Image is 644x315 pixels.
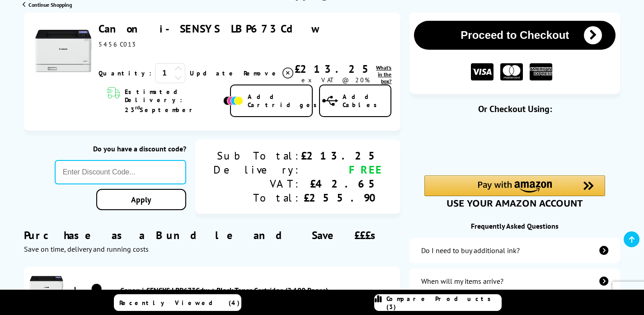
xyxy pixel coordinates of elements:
sup: rd [135,104,140,111]
span: Compare Products (3) [386,295,501,311]
input: Enter Discount Code... [55,160,187,184]
a: Canon i-SENSYS LBP673Cdw + Black Toner Cartridge (2,100 Pages) [120,286,396,295]
span: Quantity: [99,69,151,77]
a: Canon i-SENSYS LBP673Cdw [99,22,320,36]
div: Do you have a discount code? [55,144,187,153]
img: American Express [530,63,552,81]
img: Canon i-SENSYS LBP673Cdw [33,22,94,83]
a: items-arrive [409,268,620,294]
div: Frequently Asked Questions [409,221,620,230]
div: £213.25 [295,62,376,76]
div: £213.25 [301,149,382,163]
span: Recently Viewed (4) [119,299,240,307]
span: Continue Shopping [28,1,72,8]
a: Apply [96,189,187,210]
div: £42.65 [301,177,382,191]
a: lnk_inthebox [376,64,391,85]
div: Sub Total: [213,149,301,163]
span: Estimated Delivery: 23 September [125,88,221,114]
a: Compare Products (3) [374,294,502,311]
span: Add Cables [343,93,391,109]
div: Delivery: [213,163,301,177]
span: ex VAT @ 20% [301,76,370,84]
div: FREE [301,163,382,177]
a: Recently Viewed (4) [114,294,241,311]
img: Canon i-SENSYS LBP673Cdw + Black Toner Cartridge (2,100 Pages) [85,278,108,301]
div: Total: [213,191,301,205]
div: Or Checkout Using: [409,103,620,115]
span: 5456C013 [99,40,137,48]
img: MASTER CARD [500,63,523,81]
div: VAT: [213,177,301,191]
a: Delete item from your basket [244,66,295,80]
a: Continue Shopping [23,1,72,8]
img: Canon i-SENSYS LBP673Cdw + Black Toner Cartridge (2,100 Pages) [28,271,65,307]
span: Remove [244,69,279,77]
span: What's in the box? [376,64,391,85]
span: Add Cartridges [248,93,322,109]
div: £255.90 [301,191,382,205]
button: Proceed to Checkout [414,21,616,50]
iframe: PayPal [424,129,605,160]
div: Save on time, delivery and running costs [24,244,401,254]
div: Do I need to buy additional ink? [421,246,520,255]
a: additional-ink [409,238,620,263]
img: Add Cartridges [223,96,243,105]
div: Amazon Pay - Use your Amazon account [424,175,605,207]
div: Purchase as a Bundle and Save £££s [24,215,401,254]
img: VISA [471,63,494,81]
div: When will my items arrive? [421,277,503,286]
a: Update [190,69,236,77]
